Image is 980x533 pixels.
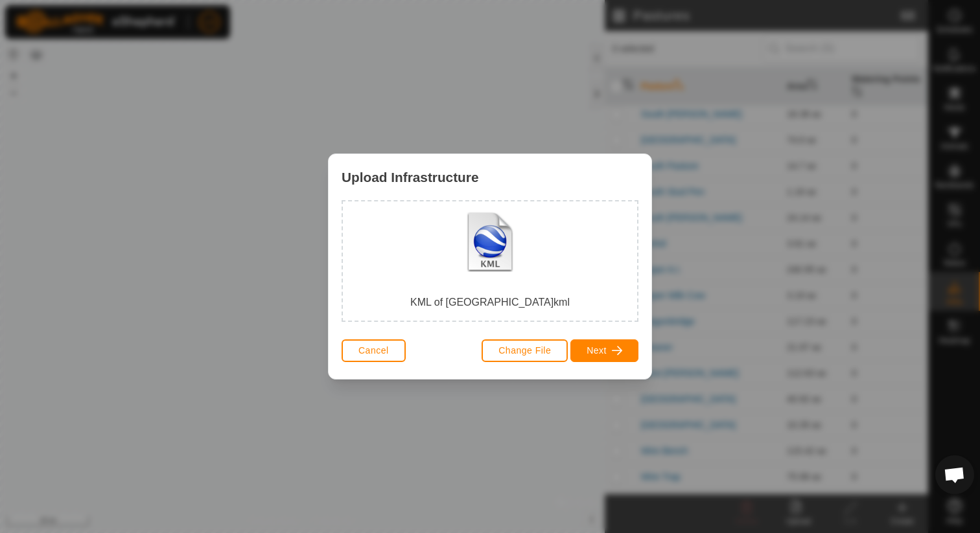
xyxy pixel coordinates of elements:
button: Next [570,339,638,362]
span: Upload Infrastructure [342,167,478,187]
div: KML of [GEOGRAPHIC_DATA]kml [353,212,627,310]
span: Next [587,345,607,356]
button: Change File [482,339,568,362]
span: Change File [498,345,551,356]
div: Open chat [935,455,974,494]
span: Cancel [358,345,389,356]
button: Cancel [342,339,406,362]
